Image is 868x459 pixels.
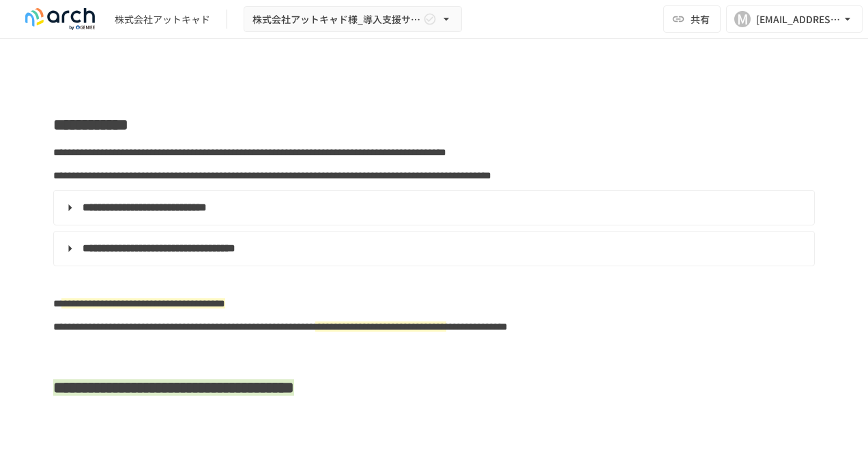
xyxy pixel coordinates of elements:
div: 株式会社アットキャド [115,12,210,27]
button: 株式会社アットキャド様_導入支援サポート [244,6,462,33]
div: M [734,11,751,27]
button: 共有 [663,5,721,33]
div: [EMAIL_ADDRESS][DOMAIN_NAME] [756,11,841,28]
button: M[EMAIL_ADDRESS][DOMAIN_NAME] [726,5,863,33]
img: logo-default@2x-9cf2c760.svg [16,8,104,30]
span: 株式会社アットキャド様_導入支援サポート [252,11,420,28]
span: 共有 [691,12,710,27]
